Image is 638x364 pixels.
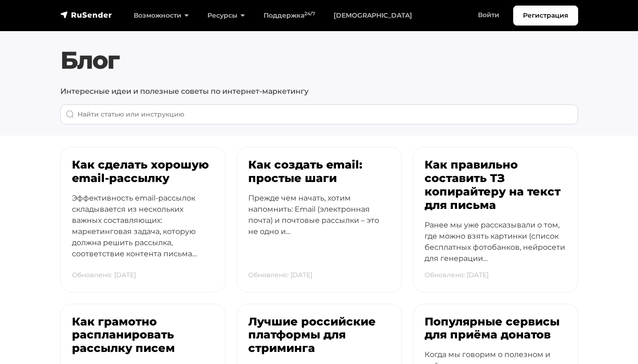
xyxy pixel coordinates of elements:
[72,193,214,276] p: Эффективность email-рассылок складывается из нескольких важных составляющих: маркетинговая задача...
[237,147,402,292] a: Как создать email: простые шаги Прежде чем начать, хотим напомнить: Email (электронная почта) и п...
[60,147,226,292] a: Как сделать хорошую email-рассылку Эффективность email-рассылок складывается из нескольких важных...
[413,147,578,292] a: Как правильно составить ТЗ копирайтеру на текст для письма Ранее мы уже рассказывали о том, где м...
[254,6,324,25] a: Поддержка24/7
[72,158,214,185] h3: Как сделать хорошую email-рассылку
[72,266,136,285] p: Обновлено: [DATE]
[60,46,578,75] h1: Блог
[248,193,390,254] p: Прежде чем начать, хотим напомнить: Email (электронная почта) и почтовые рассылки – это не одно и…
[324,6,421,25] a: [DEMOGRAPHIC_DATA]
[60,86,578,97] p: Интересные идеи и полезные советы по интернет-маркетингу
[198,6,254,25] a: Ресурсы
[425,220,567,281] p: Ранее мы уже рассказывали о том, где можно взять картинки (список бесплатных фотобанков, нейросет...
[304,11,315,17] sup: 24/7
[72,315,214,355] h3: Как грамотно распланировать рассылку писем
[124,6,198,25] a: Возможности
[66,110,74,118] img: Поиск
[425,266,489,285] p: Обновлено: [DATE]
[425,158,567,212] h3: Как правильно составить ТЗ копирайтеру на текст для письма
[513,6,578,26] a: Регистрация
[248,315,390,355] h3: Лучшие российские платформы для стриминга
[60,104,578,124] input: When autocomplete results are available use up and down arrows to review and enter to go to the d...
[469,6,509,25] a: Войти
[60,10,112,19] img: RuSender
[425,315,567,342] h3: Популярные сервисы для приёма донатов
[248,266,312,285] p: Обновлено: [DATE]
[248,158,390,185] h3: Как создать email: простые шаги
